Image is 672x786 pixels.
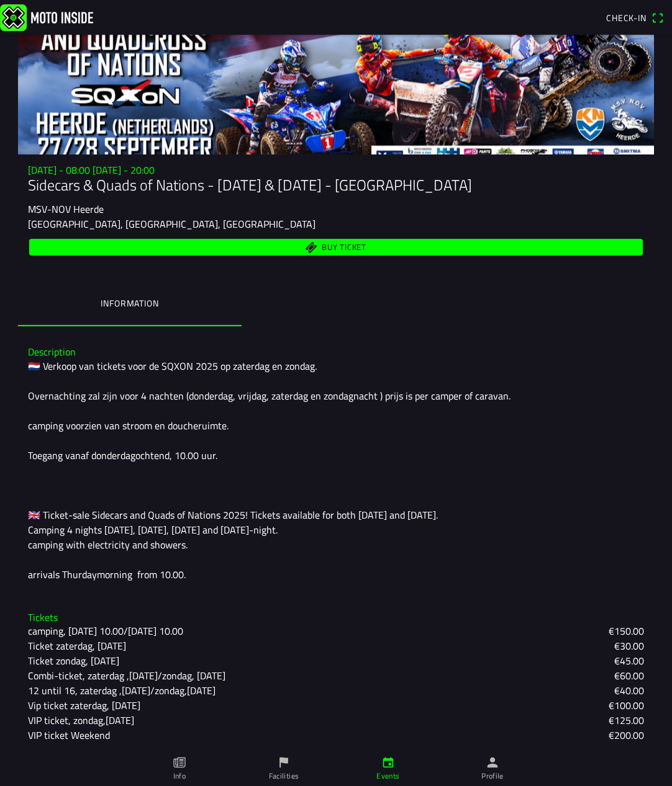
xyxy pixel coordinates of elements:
ion-text: MSV-NOV Heerde [28,202,104,217]
div: 🇳🇱 Verkoop van tickets voor de SQXON 2025 op zaterdag en zondag. Overnachting zal zijn voor 4 nac... [28,359,644,582]
ion-label: Events [376,770,399,782]
ion-icon: calendar [381,756,395,769]
ion-text: €150.00 [609,623,644,638]
h3: Tickets [28,612,644,623]
ion-text: 12 until 16, zaterdag ,[DATE]/zondag,[DATE] [28,683,216,698]
ion-text: €45.00 [614,653,644,668]
ion-label: Information [101,297,158,310]
ion-text: VIP ticket Weekend [28,728,110,743]
h3: [DATE] - 08:00 [DATE] - 20:00 [28,164,644,176]
h1: Sidecars & Quads of Nations - [DATE] & [DATE] - [GEOGRAPHIC_DATA] [28,176,644,194]
ion-icon: flag [277,756,291,769]
h3: Description [28,346,644,358]
ion-text: €125.00 [609,713,644,728]
a: Check-inqr scanner [600,7,670,28]
ion-text: camping, [DATE] 10.00/[DATE] 10.00 [28,623,183,638]
ion-label: Profile [481,770,504,782]
ion-text: €100.00 [609,698,644,713]
ion-text: €200.00 [609,728,644,743]
ion-text: Combi-ticket, zaterdag ,[DATE]/zondag, [DATE] [28,668,225,683]
ion-text: €60.00 [614,668,644,683]
span: Buy ticket [322,243,366,251]
ion-text: [GEOGRAPHIC_DATA], [GEOGRAPHIC_DATA], [GEOGRAPHIC_DATA] [28,217,316,231]
ion-text: Ticket zondag, [DATE] [28,653,119,668]
ion-icon: paper [173,756,186,769]
ion-label: Facilities [269,770,299,782]
span: Check-in [606,11,647,24]
ion-label: Info [173,770,186,782]
ion-text: VIP ticket, zondag,[DATE] [28,713,134,728]
ion-text: Vip ticket zaterdag, [DATE] [28,698,140,713]
ion-icon: person [486,756,499,769]
ion-text: Ticket zaterdag, [DATE] [28,638,126,653]
ion-text: €40.00 [614,683,644,698]
ion-text: €30.00 [614,638,644,653]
